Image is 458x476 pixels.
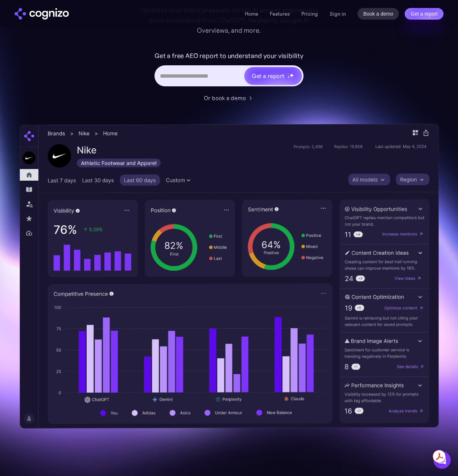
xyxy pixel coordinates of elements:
a: Pricing [301,11,318,17]
a: Get a report [405,8,443,20]
a: Book a demo [358,8,399,20]
a: Sign in [330,9,346,18]
a: Get a reportstarstarstar [244,66,302,85]
img: star [288,76,290,78]
div: Get a report [252,71,284,80]
img: star [289,73,294,78]
img: cognizo logo [15,8,69,20]
div: Or book a demo [204,94,246,102]
img: star [288,73,289,74]
a: Home [245,11,258,17]
a: Or book a demo [204,94,255,102]
form: Hero URL Input Form [154,50,304,90]
label: Get a free AEO report to understand your visibility [154,50,304,62]
a: Features [270,11,290,17]
img: Cognizo AI visibility optimization dashboard [19,124,438,429]
a: home [15,8,69,20]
